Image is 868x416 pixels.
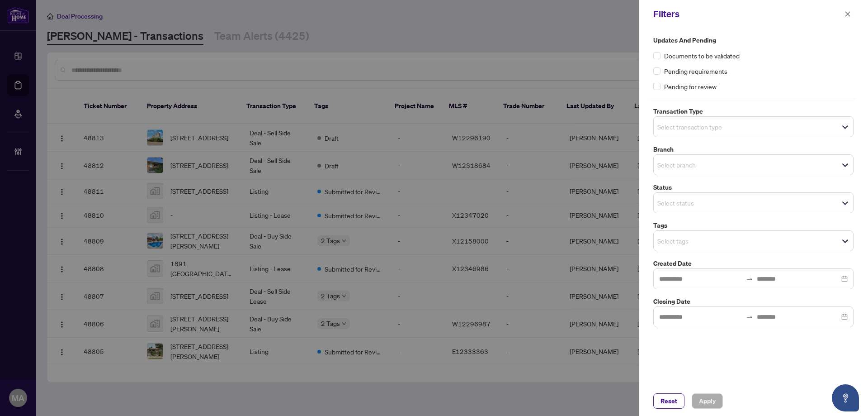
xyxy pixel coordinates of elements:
span: Pending requirements [664,66,727,76]
label: Tags [653,220,854,230]
label: Updates and Pending [653,35,854,45]
span: Documents to be validated [664,51,740,61]
label: Closing Date [653,296,854,306]
label: Created Date [653,258,854,268]
span: swap-right [746,313,753,320]
span: to [746,313,753,320]
span: to [746,275,753,282]
span: Reset [660,394,677,408]
button: Reset [653,393,684,409]
span: swap-right [746,275,753,282]
div: Filters [653,7,842,21]
button: Apply [692,393,723,409]
span: Pending for review [664,81,717,91]
label: Branch [653,144,854,154]
label: Transaction Type [653,106,854,116]
label: Status [653,182,854,192]
button: Open asap [832,384,859,411]
span: close [844,11,851,17]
